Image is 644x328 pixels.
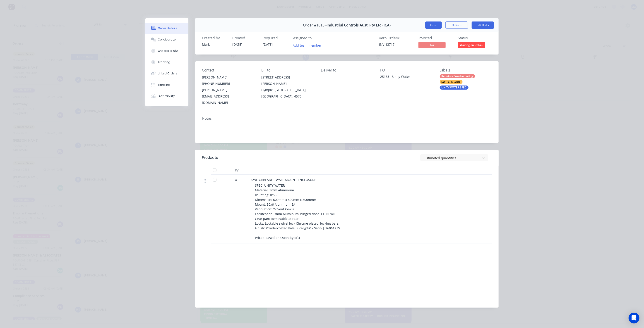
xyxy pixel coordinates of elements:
div: Mark [202,42,227,47]
div: [PHONE_NUMBER] [202,81,254,87]
span: No [418,42,446,48]
div: [STREET_ADDRESS][PERSON_NAME]Gympie, [GEOGRAPHIC_DATA], [GEOGRAPHIC_DATA], 4570 [261,74,313,100]
span: [DATE] [232,42,242,47]
button: Collaborate [145,34,188,45]
button: Profitability [145,90,188,102]
span: Industrial Controls Aust. Pty Ltd (ICA) [327,23,391,27]
button: Linked Orders [145,68,188,79]
div: INV-13717 [379,42,413,47]
button: Timeline [145,79,188,90]
button: Add team member [291,42,324,48]
div: Contact [202,68,254,72]
span: 4 [235,177,237,182]
div: Tracking [158,60,171,64]
span: [DATE] [263,42,273,47]
span: Order #1813 - [303,23,327,27]
div: Gympie, [GEOGRAPHIC_DATA], [GEOGRAPHIC_DATA], 4570 [261,87,313,100]
span: Waiting on Deta... [458,42,485,48]
div: [PERSON_NAME][PHONE_NUMBER][PERSON_NAME][EMAIL_ADDRESS][DOMAIN_NAME] [202,74,254,106]
div: Qty [222,166,250,175]
div: Requires Powdercoating [440,74,475,78]
div: Checklists 0/0 [158,49,178,53]
button: Edit Order [472,21,494,29]
button: Order details [145,23,188,34]
div: Deliver to [321,68,373,72]
div: Created [232,36,257,40]
div: Xero Order # [379,36,413,40]
div: Collaborate [158,38,176,42]
div: Assigned to [293,36,338,40]
div: Order details [158,26,177,30]
div: Invoiced [418,36,452,40]
button: Options [445,21,468,29]
div: UNITY WATER SPEC [440,86,469,90]
div: Labels [440,68,492,72]
div: Bill to [261,68,313,72]
button: Waiting on Deta... [458,42,485,49]
div: Open Intercom Messenger [629,313,639,323]
div: [PERSON_NAME][EMAIL_ADDRESS][DOMAIN_NAME] [202,87,254,106]
div: Profitability [158,94,175,98]
button: Checklists 0/0 [145,45,188,57]
div: Required [263,36,288,40]
div: Timeline [158,83,170,87]
div: Status [458,36,492,40]
div: [PERSON_NAME] [202,74,254,81]
div: Created by [202,36,227,40]
button: Close [425,21,442,29]
div: PO [380,68,432,72]
button: Tracking [145,57,188,68]
span: SPEC: UNITY WATER Material: 3mm Aluminum IP Rating: IP56 Dimension: 600mm x 400mm x 800mmH Mount:... [255,183,340,240]
div: Products [202,155,218,160]
div: 25163 - Unity Water [380,74,432,81]
div: SWITCHBLADE [440,80,463,84]
div: Notes [202,116,492,121]
div: Linked Orders [158,71,178,76]
span: SWITCHBLADE - WALL MOUNT ENCLOSURE [251,178,316,182]
div: [STREET_ADDRESS][PERSON_NAME] [261,74,313,87]
button: Add team member [293,42,324,48]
